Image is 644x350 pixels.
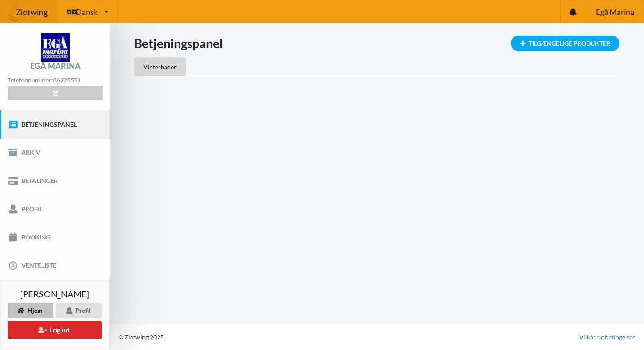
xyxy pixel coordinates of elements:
[596,8,634,16] span: Egå Marina
[30,62,81,70] div: Egå Marina
[511,36,619,51] div: Tilgængelige Produkter
[41,33,70,62] img: logo
[20,289,89,298] span: [PERSON_NAME]
[579,333,635,342] a: Vilkår og betingelser
[8,303,53,318] div: Hjem
[76,8,98,16] span: Dansk
[56,303,102,318] div: Profil
[134,36,619,51] h1: Betjeningspanel
[8,75,103,86] div: Telefonnummer:
[8,321,102,339] button: Log ud
[134,57,186,76] div: Vinterbader
[53,76,81,84] strong: 86225551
